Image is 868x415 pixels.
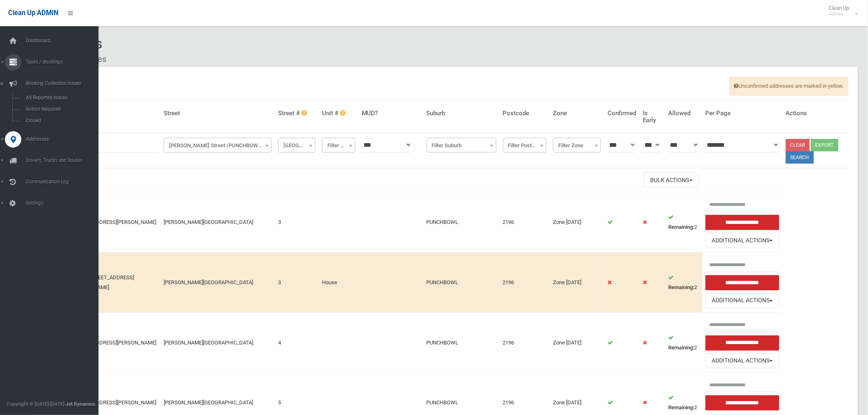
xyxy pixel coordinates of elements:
h4: MUD? [362,110,420,117]
button: Additional Actions [706,293,779,308]
span: Drivers, Trucks and Routes [23,157,105,163]
td: 2 [665,192,702,253]
td: [PERSON_NAME][GEOGRAPHIC_DATA] [160,253,275,313]
td: Zone [DATE] [550,253,604,313]
span: Settings [23,200,105,206]
button: Export [811,139,838,151]
td: [PERSON_NAME][GEOGRAPHIC_DATA] [160,312,275,373]
td: 2 [665,312,702,373]
span: Filter Postcode [505,140,544,151]
td: 2196 [500,312,550,373]
h4: Postcode [503,110,546,117]
h4: Zone [553,110,601,117]
span: Addresses [23,136,105,142]
h4: Street # [278,110,315,117]
span: Copyright © [DATE]-[DATE] [7,401,64,407]
span: Clean Up ADMIN [8,9,58,17]
td: [PERSON_NAME][GEOGRAPHIC_DATA] [160,192,275,253]
span: Filter Unit # [322,138,355,153]
span: Communication Log [23,179,105,185]
span: Filter Street # [280,140,313,151]
strong: Remaining: [668,344,694,351]
strong: Remaining: [668,224,694,230]
td: Zone [DATE] [550,312,604,373]
td: Zone [DATE] [550,192,604,253]
button: Additional Actions [706,353,779,369]
span: Weyland Street (PUNCHBOWL) [164,138,272,153]
a: Clear [786,139,810,151]
span: Weyland Street (PUNCHBOWL) [166,140,270,151]
a: House/[STREET_ADDRESS][PERSON_NAME] [70,274,134,290]
a: [STREET_ADDRESS][PERSON_NAME] [70,219,156,225]
a: [STREET_ADDRESS][PERSON_NAME] [70,340,156,346]
span: Filter Zone [555,140,599,151]
span: Dashboard [23,38,105,43]
td: 4 [275,312,319,373]
h4: Street [164,110,272,117]
span: Unconfirmed addresses are marked in yellow. [730,77,848,96]
button: Search [786,151,814,164]
td: House [319,253,359,313]
h4: Is Early [643,110,662,123]
td: 2196 [500,253,550,313]
strong: Jet Dynamics [66,401,95,407]
span: Closed [23,118,98,123]
span: Filter Unit # [324,140,353,151]
button: Additional Actions [706,233,779,248]
button: Bulk Actions [644,173,699,188]
td: 3 [275,253,319,313]
span: Tasks / Bookings [23,59,105,65]
h4: Unit # [322,110,355,117]
h4: Per Page [706,110,779,117]
strong: Remaining: [668,404,694,410]
td: 2 [665,253,702,313]
h4: Confirmed [608,110,636,117]
a: [STREET_ADDRESS][PERSON_NAME] [70,399,156,406]
td: 3 [275,192,319,253]
h4: Actions [786,110,845,117]
span: Action Required [23,106,98,112]
h4: Address [70,110,157,117]
small: Admin [829,11,850,17]
h4: Allowed [668,110,699,117]
td: PUNCHBOWL [423,192,500,253]
td: PUNCHBOWL [423,312,500,373]
span: Booking Collection Issues [23,80,105,86]
strong: Remaining: [668,284,694,290]
td: 2196 [500,192,550,253]
span: Filter Suburb [429,140,494,151]
span: Filter Street # [278,138,315,153]
span: Filter Zone [553,138,601,153]
span: Clean Up [825,5,858,17]
span: Filter Postcode [503,138,546,153]
h4: Suburb [427,110,496,117]
span: All Reported Issues [23,95,98,100]
td: PUNCHBOWL [423,253,500,313]
span: Filter Suburb [427,138,496,153]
